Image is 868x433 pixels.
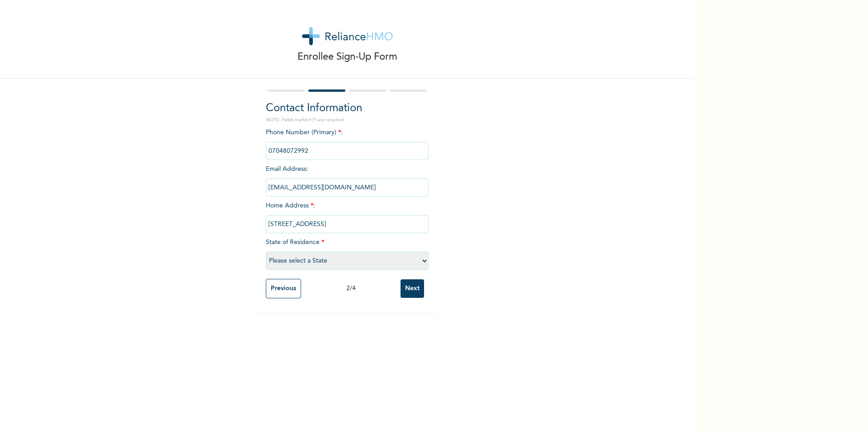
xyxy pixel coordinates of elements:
[302,27,393,45] img: logo
[266,100,429,117] h2: Contact Information
[401,279,424,298] input: Next
[266,179,429,197] input: Enter email Address
[266,239,429,264] span: State of Residence
[266,142,429,160] input: Enter Primary Phone Number
[266,279,301,298] input: Previous
[297,50,397,65] p: Enrollee Sign-Up Form
[301,284,401,293] div: 2 / 4
[266,129,429,154] span: Phone Number (Primary) :
[266,166,429,191] span: Email Address :
[266,202,429,227] span: Home Address :
[266,215,429,233] input: Enter home address
[266,117,429,123] p: NOTE: Fields marked (*) are required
